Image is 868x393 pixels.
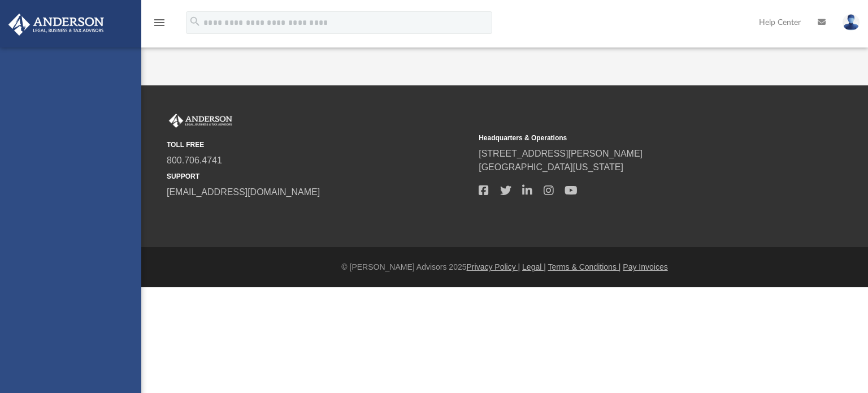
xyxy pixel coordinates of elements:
img: User Pic [843,14,860,31]
a: Terms & Conditions | [548,262,621,271]
a: 800.706.4741 [167,156,222,165]
a: [EMAIL_ADDRESS][DOMAIN_NAME] [167,187,320,197]
a: [STREET_ADDRESS][PERSON_NAME] [479,149,643,158]
img: Anderson Advisors Platinum Portal [167,114,235,128]
div: © [PERSON_NAME] Advisors 2025 [141,261,868,273]
a: Pay Invoices [623,262,667,271]
small: TOLL FREE [167,140,471,150]
a: [GEOGRAPHIC_DATA][US_STATE] [479,162,623,172]
i: menu [153,16,166,29]
i: search [189,15,201,28]
img: Anderson Advisors Platinum Portal [5,14,107,36]
a: Legal | [522,262,546,271]
a: Privacy Policy | [467,262,520,271]
small: Headquarters & Operations [479,133,783,143]
small: SUPPORT [167,171,471,182]
a: menu [153,21,166,29]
